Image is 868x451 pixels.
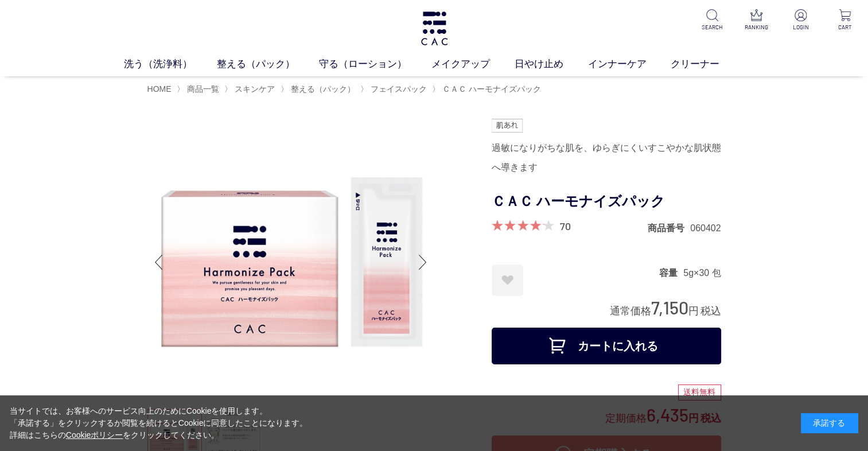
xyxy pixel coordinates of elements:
a: スキンケア [232,84,275,94]
span: 通常価格 [610,305,651,317]
li: 〉 [360,84,430,95]
span: 商品一覧 [187,84,219,94]
dd: 060402 [690,222,721,234]
span: 7,150 [651,297,688,318]
a: 整える（パック） [289,84,355,94]
a: インナーケア [588,57,671,72]
div: Previous slide [147,239,170,285]
a: 洗う（洗浄料） [124,57,217,72]
li: 〉 [224,84,278,95]
span: スキンケア [235,84,275,94]
span: 税込 [700,305,721,317]
a: 整える（パック） [217,57,320,72]
a: HOME [147,84,172,94]
a: 日やけ止め [515,57,588,72]
a: ＣＡＣ ハーモナイズパック [440,84,541,94]
img: ＣＡＣ ハーモナイズパック [147,119,434,406]
a: 商品一覧 [185,84,219,94]
p: LOGIN [787,23,815,32]
button: カートに入れる [492,328,721,364]
span: フェイスパック [371,84,427,94]
li: 〉 [432,84,544,95]
dt: 商品番号 [648,222,690,234]
li: 〉 [281,84,358,95]
div: 送料無料 [678,384,721,401]
p: RANKING [742,23,770,32]
a: メイクアップ [431,57,515,72]
dt: 容量 [659,267,683,279]
a: SEARCH [698,9,726,32]
span: 整える（パック） [291,84,355,94]
div: 過敏になりがちな肌を、ゆらぎにくいすこやかな肌状態へ導きます [492,138,721,177]
span: 円 [688,305,699,317]
li: 〉 [177,84,222,95]
div: 当サイトでは、お客様へのサービス向上のためにCookieを使用します。 「承諾する」をクリックするか閲覧を続けるとCookieに同意したことになります。 詳細はこちらの をクリックしてください。 [10,405,308,441]
span: ＣＡＣ ハーモナイズパック [442,84,541,94]
h1: ＣＡＣ ハーモナイズパック [492,189,721,215]
a: Cookieポリシー [66,430,123,440]
img: 肌あれ [492,119,523,133]
a: 守る（ローション） [319,57,431,72]
dd: 5g×30 包 [683,267,721,279]
a: LOGIN [787,9,815,32]
div: Next slide [411,239,434,285]
a: クリーナー [671,57,744,72]
a: CART [831,9,859,32]
a: 70 [560,220,571,232]
p: SEARCH [698,23,726,32]
div: 承諾する [801,413,858,433]
a: お気に入りに登録する [492,265,523,296]
a: フェイスパック [368,84,427,94]
p: CART [831,23,859,32]
img: logo [419,11,449,45]
a: RANKING [742,9,770,32]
